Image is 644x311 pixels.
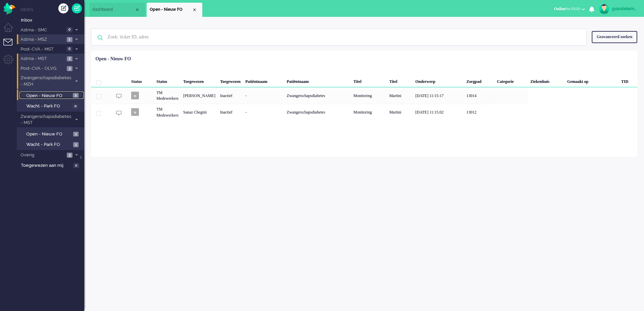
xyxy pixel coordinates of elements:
input: Zoek: ticket ID, adres [103,29,577,45]
span: Open - Nieuw FO [150,7,192,12]
span: Astma - MSZ [20,36,65,43]
span: 1 [67,37,72,42]
div: Status [129,74,154,87]
div: [PERSON_NAME] [181,87,217,104]
a: gvandekempe [598,4,637,14]
span: Post-CVA - MST [20,46,64,53]
div: Monitoring [351,104,387,120]
span: 1 [73,132,79,137]
div: TID [619,74,637,87]
a: Inbox [20,16,84,24]
div: 13014 [91,87,637,104]
div: Toegewezen [181,74,217,87]
div: Zwangerschapsdiabetes [284,104,351,120]
li: Tickets menu [3,39,19,54]
img: avatar [599,4,609,14]
div: Open - Nieuw FO [95,56,131,62]
div: Categorie [495,74,528,87]
span: 2 [67,56,72,61]
div: Close tab [192,7,197,12]
img: ic_chat_grey.svg [116,93,122,99]
span: dashboard [92,7,135,12]
span: 0 [66,27,72,32]
span: 0 [73,163,79,168]
span: Wacht - Park FO [26,142,71,148]
div: 13012 [464,104,495,120]
div: Geavanceerd zoeken [592,31,637,43]
li: View [147,3,202,17]
li: Dashboard menu [3,23,19,38]
div: [DATE] 11:15:17 [413,87,464,104]
li: Admin menu [3,55,19,70]
div: Close tab [135,7,140,12]
div: - [243,104,285,120]
span: Overig [20,152,65,158]
a: Quick Ticket [72,3,82,13]
div: - [243,87,285,104]
span: 0 [66,46,72,52]
div: Onderwerp [413,74,464,87]
div: Ziekenhuis [528,74,565,87]
span: Online [554,6,566,11]
span: o [131,108,139,116]
div: Titel [351,74,387,87]
div: Inactief [218,104,243,120]
div: gvandekempe [612,5,637,12]
div: Patiëntnaam [243,74,285,87]
span: 1 [73,142,79,147]
div: Inactief [218,87,243,104]
span: Astma - SMC [20,27,64,33]
a: Open - Nieuw FO 1 [20,130,84,137]
li: Dashboard [89,3,145,17]
span: 2 [73,93,79,98]
div: Zorgpad [464,74,495,87]
div: Monitoring [351,87,387,104]
a: Open - Nieuw FO 2 [20,92,84,99]
div: Zwangerschapsdiabetes [284,87,351,104]
span: Astma - MST [20,56,65,62]
a: Wacht - Park FO 1 [20,141,84,148]
span: 3 [67,66,72,71]
img: ic-search-icon.svg [91,29,109,46]
a: Toegewezen aan mij 0 [20,161,84,169]
div: Patiëntnaam [284,74,351,87]
span: Inbox [21,17,84,24]
span: Wacht - Park FO [26,103,71,110]
div: Gemaakt op [565,74,619,87]
div: Martini [387,104,413,120]
span: Open - Nieuw FO [26,93,71,99]
span: o [131,92,139,99]
div: Martini [387,87,413,104]
div: 13014 [464,87,495,104]
span: Zwangerschapsdiabetes - MST [20,114,72,126]
button: Onlinefor 03:01 [550,4,589,14]
span: 0 [72,104,79,109]
span: Zwangerschapsdiabetes - MZH [20,75,72,87]
div: Creëer ticket [58,3,68,13]
div: Sanaz Chegini [181,104,217,120]
span: Post-CVA - OLVG [20,65,65,72]
img: ic_chat_grey.svg [116,110,122,116]
span: 3 [67,153,72,158]
div: Titel [387,74,413,87]
div: Toegewezen [218,74,243,87]
span: for 03:01 [554,6,581,11]
span: Toegewezen aan mij [21,162,71,169]
div: [DATE] 11:15:02 [413,104,464,120]
span: Open - Nieuw FO [26,131,71,137]
div: 13012 [91,104,637,120]
li: Views [20,7,84,12]
div: TM Medewerkers [154,87,181,104]
a: Wacht - Park FO 0 [20,102,84,110]
a: Omnidesk [3,4,15,9]
img: flow_omnibird.svg [3,3,15,14]
div: TM Medewerkers [154,104,181,120]
li: Onlinefor 03:01 [550,2,589,17]
div: Status [154,74,181,87]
